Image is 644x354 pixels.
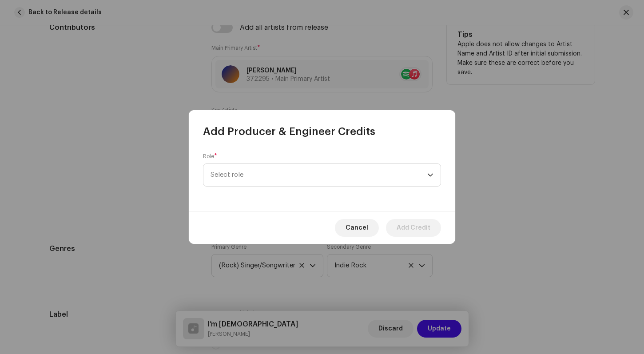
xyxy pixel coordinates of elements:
span: Add Credit [397,219,430,237]
div: dropdown trigger [427,164,433,186]
label: Role [203,153,217,160]
button: Add Credit [386,219,441,237]
span: Cancel [346,219,368,237]
span: Select role [211,164,427,186]
button: Cancel [335,219,379,237]
span: Add Producer & Engineer Credits [203,124,375,139]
